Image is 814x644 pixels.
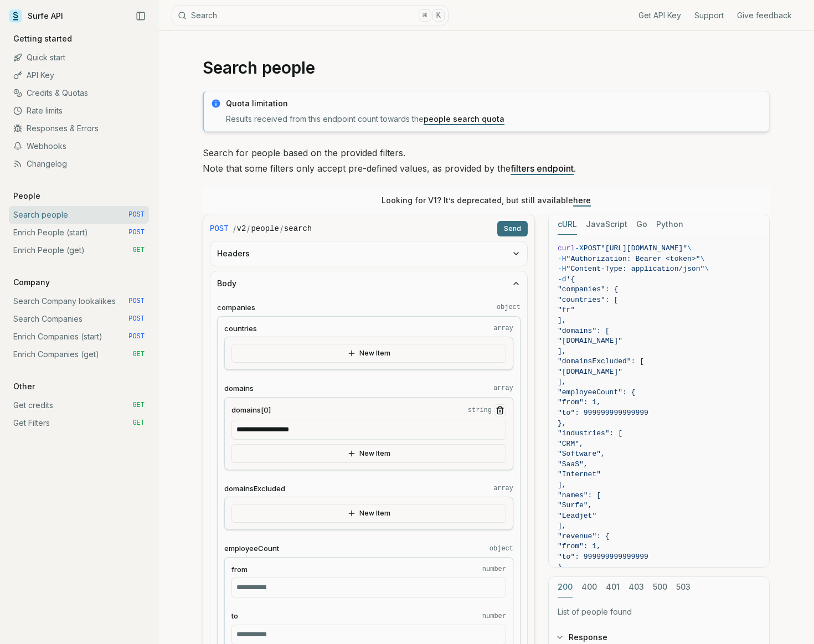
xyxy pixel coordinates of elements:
a: here [573,195,591,205]
code: search [284,223,312,234]
span: ], [558,316,566,324]
span: POST [128,297,145,306]
a: Quick start [9,49,149,66]
code: array [493,484,513,493]
span: "companies": { [558,285,618,293]
span: GET [132,419,145,427]
a: Changelog [9,155,149,173]
code: array [493,384,513,393]
a: Enrich Companies (start) POST [9,328,149,346]
h1: Search people [203,58,770,78]
span: \ [700,255,704,263]
span: "employeeCount": { [558,388,635,396]
button: 403 [628,577,644,597]
span: "domainsExcluded": [ [558,357,644,365]
span: ], [558,481,566,489]
span: / [247,223,250,234]
span: \ [687,244,692,253]
span: / [280,223,283,234]
span: POST [128,228,145,237]
a: Credits & Quotas [9,84,149,102]
span: domains[0] [231,405,271,415]
a: Enrich People (get) GET [9,241,149,259]
p: Getting started [9,33,76,44]
a: API Key [9,66,149,84]
span: from [231,564,248,575]
p: List of people found [558,606,760,617]
span: countries [224,323,257,334]
a: Surfe API [9,8,63,24]
span: POST [128,332,145,341]
span: POST [128,315,145,323]
kbd: ⌘ [419,9,431,22]
p: Results received from this endpoint count towards the [226,114,763,125]
span: ], [558,347,566,356]
button: 400 [581,577,597,597]
span: GET [132,350,145,359]
span: "to": 999999999999999 [558,553,648,561]
code: number [482,612,506,621]
span: "[URL][DOMAIN_NAME]" [601,244,687,253]
span: domainsExcluded [224,483,285,494]
p: Looking for V1? It’s deprecated, but still available [382,195,591,206]
span: "fr" [558,306,575,314]
a: Rate limits [9,102,149,120]
button: New Item [231,444,506,463]
span: "from": 1, [558,542,601,550]
span: POST [584,244,601,253]
button: Search⌘K [172,6,449,25]
a: Get Filters GET [9,414,149,432]
span: -H [558,255,566,263]
a: Search Company lookalikes POST [9,292,149,310]
span: "industries": [ [558,429,622,437]
a: Get API Key [638,10,681,21]
span: }, [558,419,566,427]
span: GET [132,246,145,255]
span: "Surfe", [558,501,592,509]
button: Collapse Sidebar [132,8,149,24]
button: 503 [676,577,691,597]
a: filters endpoint [511,163,574,174]
kbd: K [432,9,445,22]
a: people search quota [424,114,504,123]
span: "Leadjet" [558,512,596,520]
button: 200 [558,577,573,597]
button: New Item [231,344,506,363]
a: Enrich People (start) POST [9,224,149,241]
span: "to": 999999999999999 [558,409,648,417]
span: "Internet" [558,470,601,478]
code: people [251,223,279,234]
button: 401 [606,577,620,597]
button: Go [636,214,647,235]
span: "[DOMAIN_NAME]" [558,337,622,345]
span: employeeCount [224,543,279,554]
span: "revenue": { [558,532,610,540]
span: GET [132,401,145,410]
span: -d [558,275,566,284]
code: number [482,565,506,574]
button: Remove Item [494,404,506,416]
span: domains [224,383,254,394]
span: -X [575,244,584,253]
span: "Authorization: Bearer <token>" [566,255,700,263]
code: object [497,303,521,312]
span: } [558,563,562,571]
span: / [233,223,236,234]
span: -H [558,265,566,273]
span: "[DOMAIN_NAME]" [558,368,622,376]
p: Search for people based on the provided filters. Note that some filters only accept pre-defined v... [203,145,770,176]
span: to [231,611,238,621]
span: "CRM", [558,440,584,448]
button: Headers [210,241,527,266]
button: Body [210,271,527,296]
code: object [490,544,513,553]
span: companies [217,302,255,313]
span: ], [558,378,566,386]
span: "Content-Type: application/json" [566,265,705,273]
button: JavaScript [586,214,627,235]
a: Search Companies POST [9,310,149,328]
a: Enrich Companies (get) GET [9,346,149,363]
button: New Item [231,504,506,523]
button: Send [497,221,528,236]
code: string [468,406,492,415]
